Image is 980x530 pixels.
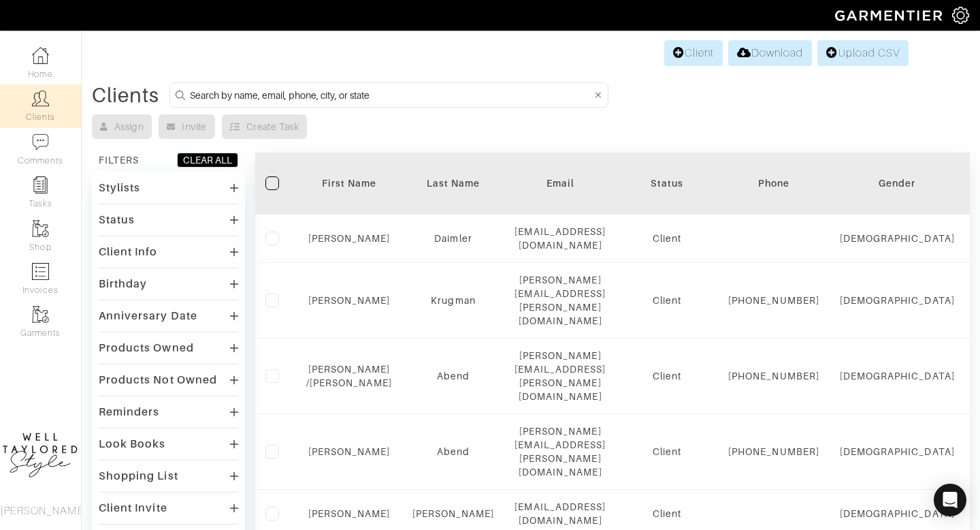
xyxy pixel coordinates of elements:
div: Anniversary Date [99,309,197,323]
th: Toggle SortBy [402,153,505,215]
div: Client Info [99,245,158,259]
div: [PERSON_NAME][EMAIL_ADDRESS][PERSON_NAME][DOMAIN_NAME] [514,424,606,479]
a: [PERSON_NAME] [308,295,391,306]
div: [PHONE_NUMBER] [728,294,819,307]
div: Look Books [99,437,166,451]
a: Daimler [434,233,472,244]
div: Client [626,507,708,520]
div: [DEMOGRAPHIC_DATA] [840,294,955,307]
div: FILTERS [99,153,139,167]
div: Client Invite [99,501,167,515]
img: garments-icon-b7da505a4dc4fd61783c78ac3ca0ef83fa9d6f193b1c9dc38574b1d14d53ca28.png [32,306,49,323]
div: [PHONE_NUMBER] [728,445,819,458]
div: Products Owned [99,341,194,355]
a: Download [728,40,812,66]
div: [DEMOGRAPHIC_DATA] [840,369,955,383]
div: Last Name [412,176,495,190]
img: garments-icon-b7da505a4dc4fd61783c78ac3ca0ef83fa9d6f193b1c9dc38574b1d14d53ca28.png [32,220,49,237]
a: Abend [437,446,470,457]
div: [EMAIL_ADDRESS][DOMAIN_NAME] [514,500,606,527]
input: Search by name, email, phone, city, or state [190,87,592,104]
div: [PHONE_NUMBER] [728,369,819,383]
div: Status [626,176,708,190]
div: Status [99,213,135,227]
a: Abend [437,371,470,381]
div: Stylists [99,181,140,195]
div: Clients [92,89,159,102]
div: [DEMOGRAPHIC_DATA] [840,232,955,245]
img: comment-icon-a0a6a9ef722e966f86d9cbdc48e553b5cf19dbc54f86b18d962a5391bc8f6eb6.png [32,134,49,151]
a: [PERSON_NAME] [308,233,391,244]
a: Krugman [431,295,475,306]
img: gear-icon-white-bd11855cb880d31180b6d7d6211b90ccbf57a29d726f0c71d8c61bd08dd39cc2.png [952,7,969,24]
div: [EMAIL_ADDRESS][DOMAIN_NAME] [514,225,606,252]
div: Reminders [99,405,159,419]
a: Client [664,40,723,66]
div: Shopping List [99,469,178,483]
div: Email [514,176,606,190]
th: Toggle SortBy [296,153,402,215]
div: [DEMOGRAPHIC_DATA] [840,507,955,520]
div: First Name [306,176,392,190]
div: Phone [728,176,819,190]
div: Client [626,445,708,458]
div: Client [626,232,708,245]
img: reminder-icon-8004d30b9f0a5d33ae49ab947aed9ed385cf756f9e5892f1edd6e32f2345188e.png [32,176,49,193]
a: [PERSON_NAME] [412,508,495,519]
div: Birthday [99,277,147,291]
a: [PERSON_NAME] [308,446,391,457]
th: Toggle SortBy [616,153,718,215]
div: Gender [840,176,955,190]
div: Open Intercom Messenger [934,484,966,516]
a: Upload CSV [817,40,909,66]
div: [DEMOGRAPHIC_DATA] [840,445,955,458]
div: Client [626,294,708,307]
div: [PERSON_NAME][EMAIL_ADDRESS][PERSON_NAME][DOMAIN_NAME] [514,273,606,328]
div: Client [626,369,708,383]
img: garmentier-logo-header-white-b43fb05a5012e4ada735d5af1a66efaba907eab6374d6393d1fbf88cb4ef424d.png [828,3,952,27]
div: [PERSON_NAME][EMAIL_ADDRESS][PERSON_NAME][DOMAIN_NAME] [514,349,606,403]
div: Products Not Owned [99,373,217,387]
img: clients-icon-6bae9207a08558b7cb47a8932f037763ab4055f8c8b6bfacd5dc20c3e0201464.png [32,90,49,107]
a: [PERSON_NAME] /[PERSON_NAME] [306,364,392,388]
img: orders-icon-0abe47150d42831381b5fb84f609e132dff9fe21cb692f30cb5eec754e2cba89.png [32,263,49,280]
button: CLEAR ALL [177,153,238,168]
th: Toggle SortBy [830,153,965,215]
img: dashboard-icon-dbcd8f5a0b271acd01030246c82b418ddd0df26cd7fceb0bd07c9910d44c42f6.png [32,47,49,64]
a: [PERSON_NAME] [308,508,391,519]
div: CLEAR ALL [183,153,232,167]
